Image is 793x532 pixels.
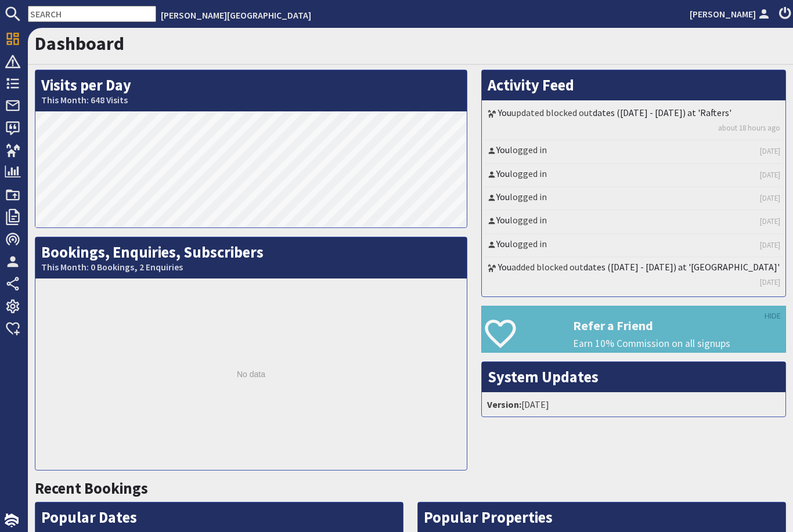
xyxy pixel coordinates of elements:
[35,237,467,278] h2: Bookings, Enquiries, Subscribers
[583,261,780,273] a: dates ([DATE] - [DATE]) at '[GEOGRAPHIC_DATA]'
[498,261,511,273] a: You
[690,7,772,21] a: [PERSON_NAME]
[488,75,574,95] a: Activity Feed
[760,146,780,157] a: [DATE]
[496,168,510,179] a: You
[573,336,785,351] p: Earn 10% Commission on all signups
[496,214,510,226] a: You
[5,513,19,527] img: staytech_i_w-64f4e8e9ee0a9c174fd5317b4b171b261742d2d393467e5bdba4413f4f884c10.svg
[765,310,781,323] a: HIDE
[760,193,780,204] a: [DATE]
[496,191,510,202] a: You
[35,70,467,111] h2: Visits per Day
[760,277,780,288] a: [DATE]
[485,187,783,211] li: logged in
[573,318,785,333] h3: Refer a Friend
[593,107,731,118] a: dates ([DATE] - [DATE]) at 'Rafters'
[485,211,783,234] li: logged in
[35,32,124,55] a: Dashboard
[498,107,511,118] a: You
[760,169,780,180] a: [DATE]
[496,144,510,155] a: You
[487,399,521,410] strong: Version:
[481,306,786,353] a: Refer a Friend Earn 10% Commission on all signups
[485,140,783,164] li: logged in
[485,164,783,187] li: logged in
[485,103,783,140] li: updated blocked out
[35,278,467,470] div: No data
[161,9,311,21] a: [PERSON_NAME][GEOGRAPHIC_DATA]
[760,240,780,251] a: [DATE]
[485,395,783,414] li: [DATE]
[488,367,599,386] a: System Updates
[496,238,510,249] a: You
[718,122,780,133] a: about 18 hours ago
[485,258,783,294] li: added blocked out
[760,216,780,227] a: [DATE]
[35,479,148,498] a: Recent Bookings
[485,234,783,258] li: logged in
[41,262,461,273] small: This Month: 0 Bookings, 2 Enquiries
[41,95,461,106] small: This Month: 648 Visits
[28,6,156,22] input: SEARCH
